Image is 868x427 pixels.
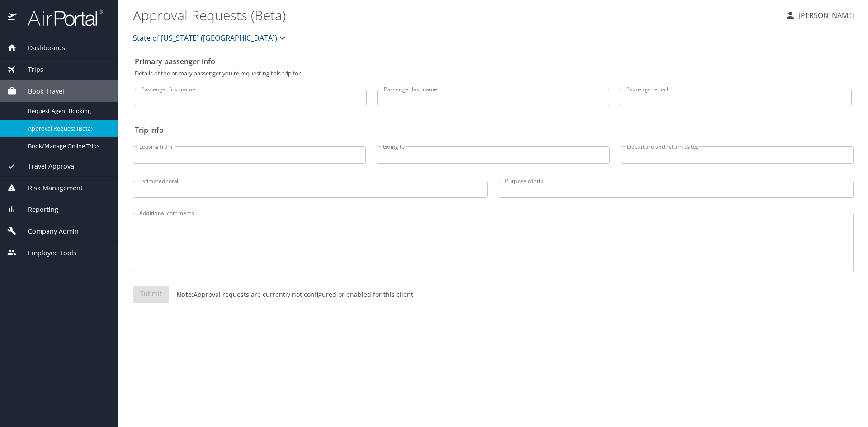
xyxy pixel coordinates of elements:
[169,290,413,299] p: Approval requests are currently not configured or enabled for this client
[796,10,854,21] p: [PERSON_NAME]
[17,226,79,236] span: Company Admin
[18,9,103,27] img: airportal-logo.png
[17,183,83,193] span: Risk Management
[8,9,18,27] img: icon-airportal.png
[17,248,76,258] span: Employee Tools
[176,290,193,299] strong: Note:
[28,142,108,150] span: Book/Manage Online Trips
[135,70,852,76] p: Details of the primary passenger you're requesting this trip for
[17,161,76,171] span: Travel Approval
[135,54,852,69] h2: Primary passenger info
[17,205,58,215] span: Reporting
[133,1,778,29] h1: Approval Requests (Beta)
[17,65,43,75] span: Trips
[28,124,108,133] span: Approval Request (Beta)
[28,107,108,115] span: Request Agent Booking
[17,43,65,53] span: Dashboards
[133,32,277,44] span: State of [US_STATE] ([GEOGRAPHIC_DATA])
[781,7,858,23] button: [PERSON_NAME]
[135,123,852,137] h2: Trip info
[129,29,292,47] button: State of [US_STATE] ([GEOGRAPHIC_DATA])
[17,86,64,96] span: Book Travel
